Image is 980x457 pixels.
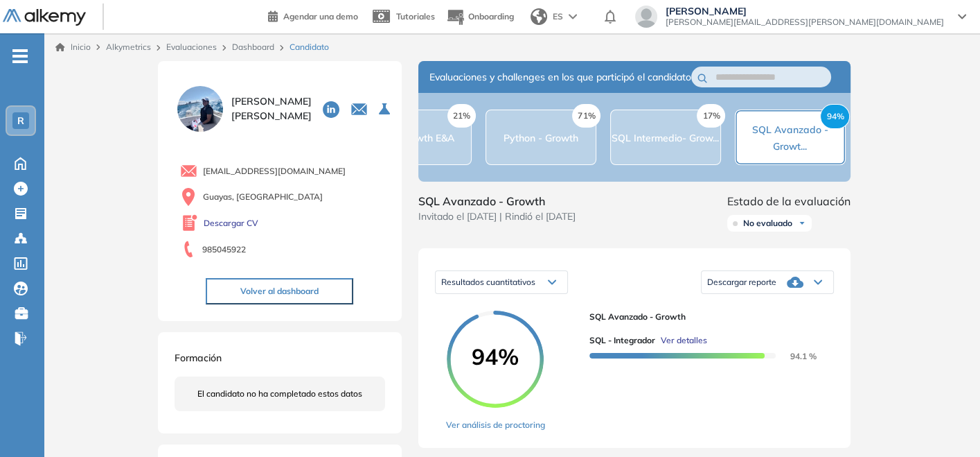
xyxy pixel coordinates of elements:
[468,11,514,21] span: Onboarding
[727,193,850,209] span: Estado de la evaluación
[666,17,944,28] span: [PERSON_NAME][EMAIL_ADDRESS][PERSON_NAME][DOMAIN_NAME]
[752,123,828,153] span: SQL Avanzado - Growt...
[55,41,91,53] a: Inicio
[106,42,151,52] span: Alkymetrics
[204,217,258,230] a: Descargar CV
[396,11,435,21] span: Tutoriales
[268,7,358,24] a: Agendar una demo
[231,94,312,123] span: [PERSON_NAME] [PERSON_NAME]
[589,334,655,347] span: SQL - Integrador
[553,10,563,23] span: ES
[206,278,353,304] button: Volver al dashboard
[589,311,823,323] span: SQL Avanzado - Growth
[446,419,545,431] a: Ver análisis de proctoring
[798,219,806,227] img: Ícono de flecha
[531,8,547,25] img: world
[774,351,817,361] span: 94.1 %
[17,115,24,126] span: R
[429,70,691,85] span: Evaluaciones y challenges en los que participó el candidato
[911,390,980,457] iframe: Chat Widget
[175,83,226,135] img: PROFILE_MENU_LOGO_USER
[820,104,850,129] span: 94%
[175,352,222,364] span: Formación
[572,104,600,128] span: 71%
[12,55,28,58] i: -
[166,42,217,52] a: Evaluaciones
[418,193,576,209] span: SQL Avanzado - Growth
[446,2,514,32] button: Onboarding
[504,132,578,144] span: Python - Growth
[441,277,535,287] span: Resultados cuantitativos
[232,42,274,52] a: Dashboard
[697,104,725,128] span: 17%
[447,345,544,368] span: 94%
[655,334,707,347] button: Ver detalles
[197,388,362,400] span: El candidato no ha completado estos datos
[612,132,719,144] span: SQL Intermedio- Grow...
[447,104,476,128] span: 21%
[911,390,980,457] div: Widget de chat
[666,6,944,17] span: [PERSON_NAME]
[569,14,577,19] img: arrow
[202,243,246,256] span: 985045922
[661,334,707,347] span: Ver detalles
[743,218,792,229] span: No evaluado
[283,11,358,21] span: Agendar una demo
[203,191,323,203] span: Guayas, [GEOGRAPHIC_DATA]
[203,165,346,178] span: [EMAIL_ADDRESS][DOMAIN_NAME]
[418,209,576,224] span: Invitado el [DATE] | Rindió el [DATE]
[707,277,776,288] span: Descargar reporte
[3,9,86,26] img: Logo
[289,41,329,53] span: Candidato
